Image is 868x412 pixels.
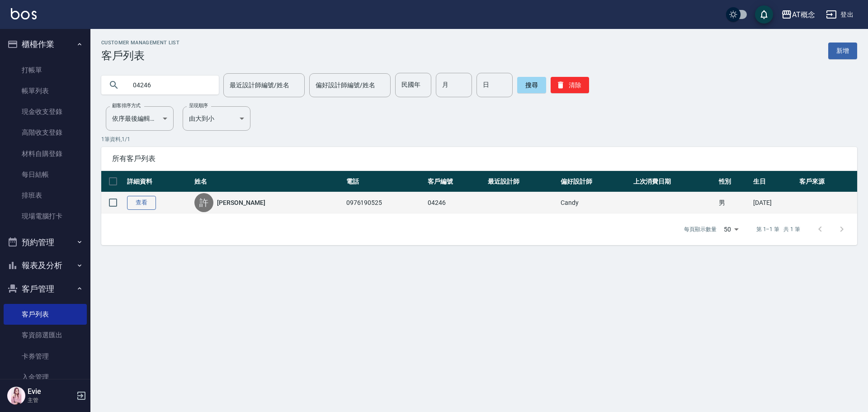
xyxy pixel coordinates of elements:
td: 0976190525 [344,192,426,213]
a: 排班表 [4,185,87,206]
button: 客戶管理 [4,277,87,301]
div: 許 [194,193,213,212]
h2: Customer Management List [101,40,179,46]
th: 偏好設計師 [558,171,631,192]
th: 姓名 [192,171,344,192]
button: save [755,5,773,24]
label: 呈現順序 [189,102,208,109]
a: 每日結帳 [4,164,87,185]
button: AT概念 [778,5,819,24]
a: [PERSON_NAME] [217,198,265,207]
a: 打帳單 [4,60,87,81]
a: 客資篩選匯出 [4,325,87,346]
th: 客戶來源 [797,171,857,192]
td: [DATE] [751,192,797,213]
th: 最近設計師 [486,171,558,192]
button: 登出 [822,6,857,23]
button: 預約管理 [4,231,87,254]
span: 所有客戶列表 [112,154,846,163]
p: 每頁顯示數量 [684,225,717,233]
img: Person [7,387,25,405]
a: 現金收支登錄 [4,101,87,122]
th: 客戶編號 [425,171,486,192]
th: 詳細資料 [125,171,192,192]
div: 依序最後編輯時間 [106,106,174,131]
div: 50 [720,217,742,242]
td: Candy [558,192,631,213]
div: AT概念 [792,9,815,20]
a: 現場電腦打卡 [4,206,87,227]
td: 男 [717,192,751,213]
a: 材料自購登錄 [4,143,87,164]
td: 04246 [425,192,486,213]
h5: Evie [28,387,74,396]
a: 查看 [127,196,156,210]
a: 高階收支登錄 [4,122,87,143]
button: 櫃檯作業 [4,33,87,56]
img: Logo [11,8,37,19]
h3: 客戶列表 [101,49,179,62]
th: 電話 [344,171,426,192]
button: 搜尋 [517,77,546,93]
p: 第 1–1 筆 共 1 筆 [756,225,800,233]
a: 客戶列表 [4,304,87,325]
th: 生日 [751,171,797,192]
a: 帳單列表 [4,81,87,101]
label: 顧客排序方式 [112,102,141,109]
button: 報表及分析 [4,254,87,277]
input: 搜尋關鍵字 [127,73,212,97]
th: 性別 [717,171,751,192]
p: 1 筆資料, 1 / 1 [101,135,857,143]
a: 入金管理 [4,367,87,388]
p: 主管 [28,396,74,404]
a: 卡券管理 [4,346,87,367]
a: 新增 [828,43,857,59]
button: 清除 [551,77,589,93]
div: 由大到小 [183,106,250,131]
th: 上次消費日期 [631,171,717,192]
